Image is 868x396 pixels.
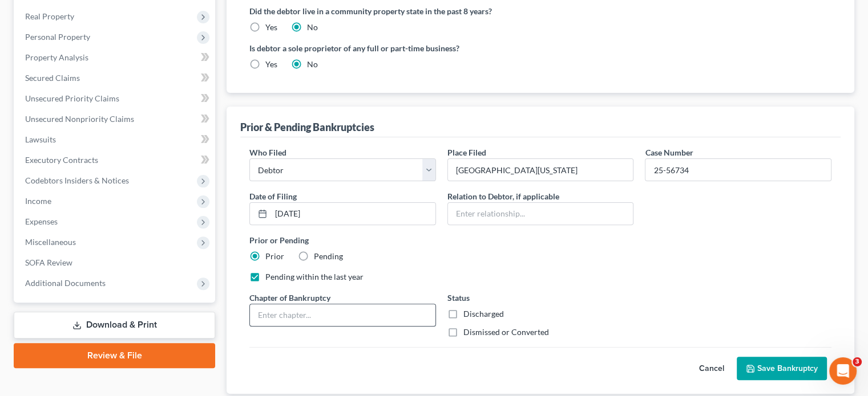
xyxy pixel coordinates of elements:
button: Save Bankruptcy [737,357,827,381]
input: MM/DD/YYYY [271,203,435,224]
span: Property Analysis [25,52,88,62]
label: Prior or Pending [249,234,831,246]
a: Secured Claims [16,68,215,88]
a: Unsecured Priority Claims [16,88,215,109]
label: Pending within the last year [265,271,364,283]
a: Unsecured Nonpriority Claims [16,109,215,129]
span: Date of Filing [249,191,297,201]
span: Lawsuits [25,134,56,144]
div: Prior & Pending Bankruptcies [240,120,374,134]
label: Did the debtor live in a community property state in the past 8 years? [249,5,831,17]
a: Review & File [14,343,215,368]
input: Enter relationship... [448,203,633,224]
a: Lawsuits [16,129,215,150]
label: No [307,22,318,33]
span: Additional Documents [25,278,106,288]
span: Who Filed [249,148,286,157]
a: SOFA Review [16,252,215,273]
a: Executory Contracts [16,150,215,170]
label: Discharged [463,308,504,320]
input: Enter place filed... [448,159,633,181]
input: # [645,159,831,181]
a: Property Analysis [16,47,215,68]
span: Income [25,196,51,206]
label: Prior [265,251,284,262]
label: No [307,59,318,70]
label: Dismissed or Converted [463,326,549,338]
span: Expenses [25,217,58,226]
span: Unsecured Nonpriority Claims [25,114,134,124]
button: Cancel [687,357,737,380]
span: Miscellaneous [25,237,76,247]
label: Case Number [645,146,693,158]
label: Chapter of Bankruptcy [249,292,330,304]
label: Is debtor a sole proprietor of any full or part-time business? [249,42,535,54]
iframe: Intercom live chat [829,357,857,385]
span: Unsecured Priority Claims [25,93,119,103]
span: Codebtors Insiders & Notices [25,175,129,185]
span: 3 [853,357,862,366]
label: Yes [265,22,277,33]
span: Place Filed [447,148,486,157]
label: Relation to Debtor, if applicable [447,190,559,202]
span: Executory Contracts [25,155,98,165]
input: Enter chapter... [250,304,435,326]
label: Yes [265,59,277,70]
span: Personal Property [25,32,90,42]
label: Pending [314,251,343,262]
span: Secured Claims [25,73,80,83]
span: SOFA Review [25,258,72,267]
label: Status [447,292,470,304]
span: Real Property [25,11,74,21]
a: Download & Print [14,312,215,338]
